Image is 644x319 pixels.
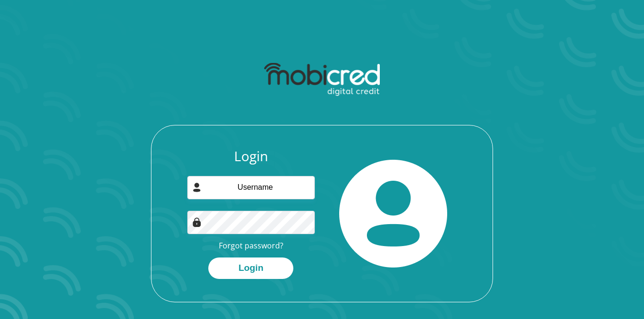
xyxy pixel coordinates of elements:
img: mobicred logo [264,63,379,96]
h3: Login [187,148,315,165]
a: Forgot password? [219,240,283,251]
img: Image [192,217,202,227]
button: Login [208,257,293,279]
img: user-icon image [192,183,202,192]
input: Username [187,176,315,199]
